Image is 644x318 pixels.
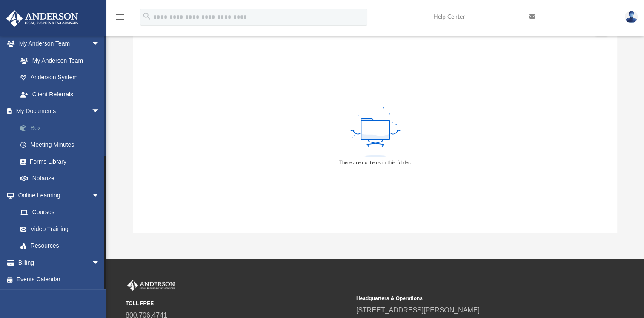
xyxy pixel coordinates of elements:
[142,12,152,21] i: search
[356,295,581,302] small: Headquarters & Operations
[12,220,104,237] a: Video Training
[12,204,109,221] a: Courses
[92,35,109,53] span: arrow_drop_down
[12,153,109,170] a: Forms Library
[12,52,104,69] a: My Anderson Team
[115,12,125,22] i: menu
[115,16,125,22] a: menu
[6,103,113,120] a: My Documentsarrow_drop_down
[12,136,113,153] a: Meeting Minutes
[126,300,350,307] small: TOLL FREE
[6,187,109,204] a: Online Learningarrow_drop_down
[12,170,113,187] a: Notarize
[4,10,81,27] img: Anderson Advisors Platinum Portal
[126,280,177,291] img: Anderson Advisors Platinum Portal
[92,187,109,204] span: arrow_drop_down
[356,306,480,314] a: [STREET_ADDRESS][PERSON_NAME]
[92,103,109,120] span: arrow_drop_down
[92,254,109,272] span: arrow_drop_down
[339,159,412,167] div: There are no items in this folder.
[12,69,109,86] a: Anderson System
[12,86,109,103] a: Client Referrals
[12,237,109,254] a: Resources
[6,254,113,271] a: Billingarrow_drop_down
[625,11,638,23] img: User Pic
[6,271,113,288] a: Events Calendar
[12,119,113,136] a: Box
[6,35,109,52] a: My Anderson Teamarrow_drop_down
